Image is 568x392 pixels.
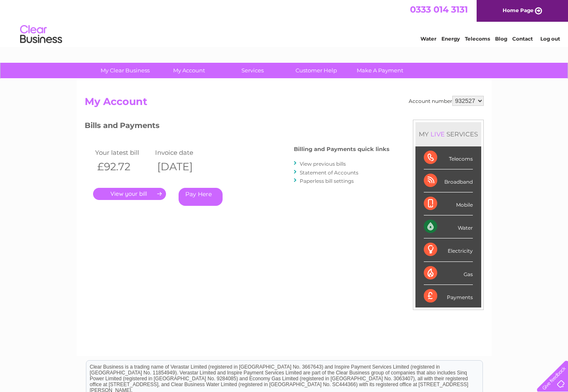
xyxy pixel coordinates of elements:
[282,63,351,78] a: Customer Help
[300,169,358,176] a: Statement of Accounts
[218,63,287,78] a: Services
[424,238,473,261] div: Electricity
[415,122,481,146] div: MY SERVICES
[409,96,484,106] div: Account number
[424,285,473,307] div: Payments
[300,161,346,167] a: View previous bills
[179,188,223,206] a: Pay Here
[465,36,490,42] a: Telecoms
[420,36,436,42] a: Water
[93,188,166,200] a: .
[91,63,160,78] a: My Clear Business
[424,262,473,285] div: Gas
[85,120,389,134] h3: Bills and Payments
[20,22,62,47] img: logo.png
[153,158,213,175] th: [DATE]
[93,147,153,158] td: Your latest bill
[86,5,482,41] div: Clear Business is a trading name of Verastar Limited (registered in [GEOGRAPHIC_DATA] No. 3667643...
[300,178,354,184] a: Paperless bill settings
[540,36,560,42] a: Log out
[424,215,473,238] div: Water
[424,146,473,169] div: Telecoms
[424,169,473,192] div: Broadband
[429,130,446,138] div: LIVE
[424,192,473,215] div: Mobile
[441,36,460,42] a: Energy
[294,146,389,152] h4: Billing and Payments quick links
[410,4,468,15] a: 0333 014 3131
[85,96,484,112] h2: My Account
[154,63,223,78] a: My Account
[512,36,533,42] a: Contact
[153,147,213,158] td: Invoice date
[93,158,153,175] th: £92.72
[495,36,507,42] a: Blog
[345,63,415,78] a: Make A Payment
